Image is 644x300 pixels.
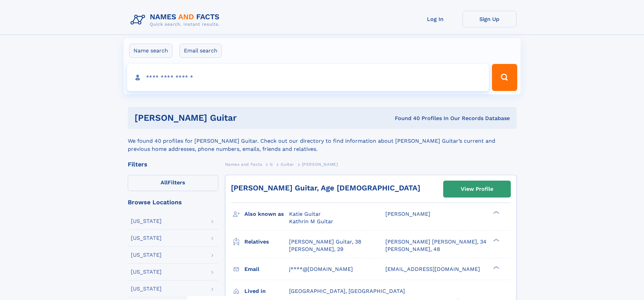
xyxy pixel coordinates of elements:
div: We found 40 profiles for [PERSON_NAME] Guitar. Check out our directory to find information about ... [128,129,517,153]
div: [US_STATE] [131,286,162,292]
div: View Profile [461,181,493,197]
span: [PERSON_NAME] [385,211,430,217]
span: Kathrin M Guitar [289,218,333,225]
a: Log In [408,11,462,27]
a: [PERSON_NAME], 48 [385,246,440,253]
button: Search Button [492,64,517,91]
span: [GEOGRAPHIC_DATA], [GEOGRAPHIC_DATA] [289,288,405,294]
h3: Relatives [244,236,289,248]
div: [US_STATE] [131,269,162,275]
a: [PERSON_NAME] Guitar, Age [DEMOGRAPHIC_DATA] [231,184,420,192]
img: Logo Names and Facts [128,11,225,29]
label: Email search [180,44,222,58]
div: [US_STATE] [131,218,162,224]
span: Guitar [281,162,294,167]
label: Name search [129,44,172,58]
h1: [PERSON_NAME] Guitar [135,114,316,122]
div: [US_STATE] [131,235,162,241]
a: G [270,160,273,168]
input: search input [127,64,489,91]
a: [PERSON_NAME], 29 [289,246,343,253]
a: Guitar [281,160,294,168]
span: [EMAIL_ADDRESS][DOMAIN_NAME] [385,266,480,272]
span: Katie Guitar [289,211,321,217]
div: Found 40 Profiles In Our Records Database [316,115,510,122]
span: All [161,179,168,186]
h3: Lived in [244,285,289,297]
div: ❯ [492,210,500,215]
div: ❯ [492,265,500,270]
h3: Email [244,263,289,275]
div: Filters [128,161,218,167]
a: [PERSON_NAME] [PERSON_NAME], 34 [385,238,486,246]
label: Filters [128,175,218,191]
a: Names and Facts [225,160,262,168]
div: [US_STATE] [131,252,162,258]
a: Sign Up [462,11,517,27]
span: G [270,162,273,167]
a: [PERSON_NAME] Guitar, 38 [289,238,361,246]
h3: Also known as [244,208,289,220]
div: Browse Locations [128,199,218,205]
div: ❯ [492,238,500,242]
a: View Profile [444,181,510,197]
span: [PERSON_NAME] [302,162,338,167]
